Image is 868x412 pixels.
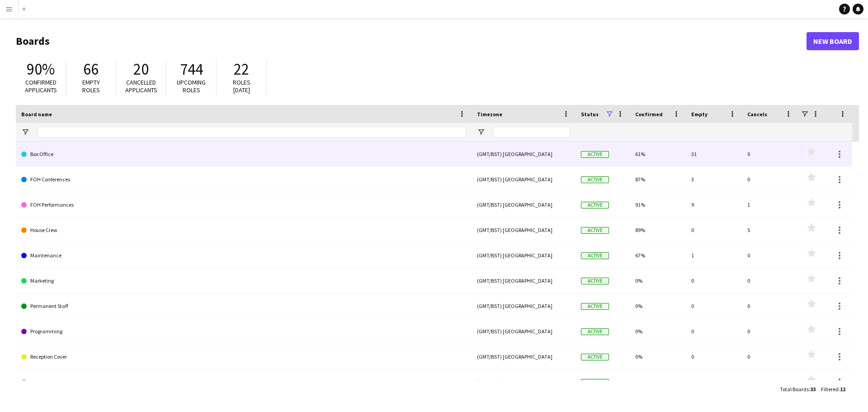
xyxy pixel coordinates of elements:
[27,59,55,79] span: 90%
[686,142,742,166] div: 31
[21,369,466,395] a: Technical Artistic
[82,78,100,94] span: Empty roles
[472,369,576,394] div: (GMT/BST) [GEOGRAPHIC_DATA]
[472,319,576,344] div: (GMT/BST) [GEOGRAPHIC_DATA]
[472,243,576,268] div: (GMT/BST) [GEOGRAPHIC_DATA]
[21,243,466,268] a: Maintenance
[686,167,742,192] div: 3
[581,111,599,118] span: Status
[21,218,466,243] a: House Crew
[38,127,466,137] input: Board name Filter Input
[747,111,767,118] span: Cancels
[686,319,742,344] div: 0
[25,78,57,94] span: Confirmed applicants
[742,167,798,192] div: 0
[630,243,686,268] div: 67%
[635,111,663,118] span: Confirmed
[686,344,742,369] div: 0
[21,319,466,344] a: Programming
[581,252,609,259] span: Active
[180,59,203,79] span: 744
[177,78,206,94] span: Upcoming roles
[630,218,686,242] div: 89%
[472,218,576,242] div: (GMT/BST) [GEOGRAPHIC_DATA]
[686,192,742,217] div: 9
[630,294,686,318] div: 0%
[21,111,52,118] span: Board name
[16,34,807,48] h1: Boards
[686,243,742,268] div: 1
[821,386,839,393] span: Filtered
[780,380,816,398] div: :
[472,344,576,369] div: (GMT/BST) [GEOGRAPHIC_DATA]
[742,218,798,242] div: 5
[840,386,845,393] span: 12
[581,227,609,234] span: Active
[742,369,798,394] div: 11
[581,303,609,310] span: Active
[742,319,798,344] div: 0
[686,218,742,242] div: 0
[691,111,708,118] span: Empty
[630,142,686,166] div: 61%
[742,243,798,268] div: 0
[807,32,859,50] a: New Board
[21,344,466,369] a: Reception Cover
[780,386,809,393] span: Total Boards
[477,111,502,118] span: Timezone
[125,78,157,94] span: Cancelled applicants
[742,192,798,217] div: 1
[821,380,845,398] div: :
[686,294,742,318] div: 0
[21,167,466,192] a: FOH Conferences
[472,142,576,166] div: (GMT/BST) [GEOGRAPHIC_DATA]
[21,128,29,136] button: Open Filter Menu
[581,202,609,208] span: Active
[21,268,466,294] a: Marketing
[581,328,609,335] span: Active
[630,268,686,293] div: 0%
[472,192,576,217] div: (GMT/BST) [GEOGRAPHIC_DATA]
[742,344,798,369] div: 0
[810,386,816,393] span: 33
[493,127,570,137] input: Timezone Filter Input
[581,379,609,386] span: Active
[21,142,466,167] a: Box Office
[581,278,609,284] span: Active
[581,176,609,183] span: Active
[742,142,798,166] div: 0
[630,192,686,217] div: 91%
[581,354,609,360] span: Active
[686,369,742,394] div: 10
[83,59,99,79] span: 66
[686,268,742,293] div: 0
[630,319,686,344] div: 0%
[472,167,576,192] div: (GMT/BST) [GEOGRAPHIC_DATA]
[21,294,466,319] a: Permanent Staff
[630,167,686,192] div: 87%
[472,294,576,318] div: (GMT/BST) [GEOGRAPHIC_DATA]
[742,268,798,293] div: 0
[21,192,466,218] a: FOH Performances
[477,128,485,136] button: Open Filter Menu
[581,151,609,158] span: Active
[133,59,149,79] span: 20
[234,59,249,79] span: 22
[233,78,250,94] span: Roles [DATE]
[472,268,576,293] div: (GMT/BST) [GEOGRAPHIC_DATA]
[630,344,686,369] div: 0%
[630,369,686,394] div: 95%
[742,294,798,318] div: 0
